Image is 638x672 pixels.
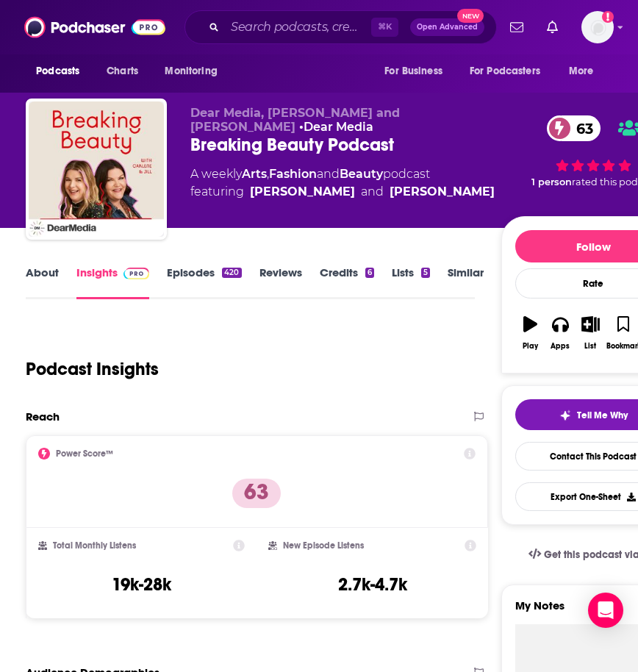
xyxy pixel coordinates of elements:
[562,115,601,141] span: 63
[26,358,159,380] h1: Podcast Insights
[340,167,383,181] a: Beauty
[190,183,495,201] span: featuring
[338,573,407,596] h3: 2.7k-4.7k
[24,13,165,41] img: Podchaser - Follow, Share and Rate Podcasts
[299,120,373,134] span: •
[374,57,461,85] button: open menu
[390,183,495,201] a: Carlene Higgins
[559,57,612,85] button: open menu
[361,183,384,201] span: and
[269,167,317,181] a: Fashion
[165,61,217,82] span: Monitoring
[576,307,606,360] button: List
[250,183,355,201] a: Jill Dunn
[470,61,540,82] span: For Podcasters
[371,18,398,37] span: ⌘ K
[53,540,136,551] h2: Total Monthly Listens
[320,265,374,299] a: Credits6
[547,115,601,141] a: 63
[242,167,267,181] a: Arts
[36,61,79,82] span: Podcasts
[56,448,113,459] h2: Power Score™
[531,176,572,187] span: 1 person
[107,61,138,82] span: Charts
[232,479,281,508] p: 63
[581,11,614,43] img: User Profile
[123,268,149,279] img: Podchaser Pro
[76,265,149,299] a: InsightsPodchaser Pro
[190,165,495,201] div: A weekly podcast
[541,15,564,40] a: Show notifications dropdown
[584,342,596,351] div: List
[26,57,98,85] button: open menu
[460,57,562,85] button: open menu
[545,307,576,360] button: Apps
[581,11,614,43] span: Logged in as patiencebaldacci
[184,10,497,44] div: Search podcasts, credits, & more...
[225,15,371,39] input: Search podcasts, credits, & more...
[581,11,614,43] button: Show profile menu
[392,265,430,299] a: Lists5
[283,540,364,551] h2: New Episode Listens
[504,15,529,40] a: Show notifications dropdown
[26,265,59,299] a: About
[29,101,164,237] img: Breaking Beauty Podcast
[26,410,60,423] h2: Reach
[577,410,628,421] span: Tell Me Why
[304,120,373,134] a: Dear Media
[588,593,623,628] div: Open Intercom Messenger
[523,342,538,351] div: Play
[421,268,430,278] div: 5
[417,24,478,31] span: Open Advanced
[317,167,340,181] span: and
[515,307,545,360] button: Play
[365,268,374,278] div: 6
[259,265,302,299] a: Reviews
[222,268,241,278] div: 420
[190,106,400,134] span: Dear Media, [PERSON_NAME] and [PERSON_NAME]
[384,61,442,82] span: For Business
[97,57,147,85] a: Charts
[267,167,269,181] span: ,
[448,265,484,299] a: Similar
[154,57,236,85] button: open menu
[602,11,614,23] svg: Add a profile image
[167,265,241,299] a: Episodes420
[457,9,484,23] span: New
[551,342,570,351] div: Apps
[569,61,594,82] span: More
[410,18,484,36] button: Open AdvancedNew
[112,573,171,596] h3: 19k-28k
[559,410,571,421] img: tell me why sparkle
